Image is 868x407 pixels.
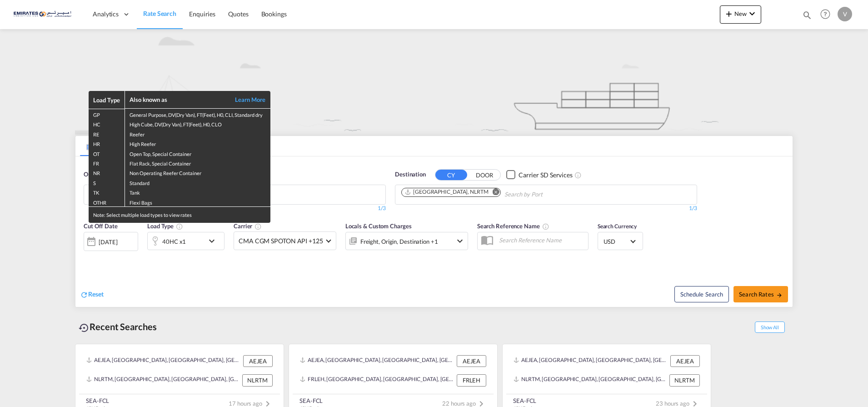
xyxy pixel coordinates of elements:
td: General Purpose, DV(Dry Van), FT(Feet), H0, CLI, Standard dry [125,109,270,119]
div: Note: Select multiple load types to view rates [89,207,270,223]
a: Learn More [225,95,266,104]
td: Flat Rack, Special Container [125,158,270,167]
td: HC [89,119,125,128]
td: GP [89,109,125,119]
td: Flexi Bags [125,197,270,207]
td: S [89,177,125,187]
td: High Cube, DV(Dry Van), FT(Feet), H0, CLO [125,119,270,128]
td: FR [89,158,125,167]
td: HR [89,138,125,148]
th: Load Type [89,91,125,109]
td: NR [89,167,125,177]
td: OT [89,148,125,158]
td: Tank [125,187,270,196]
td: Standard [125,177,270,187]
td: Non Operating Reefer Container [125,167,270,177]
td: TK [89,187,125,196]
td: Open Top, Special Container [125,148,270,158]
div: Also known as [130,95,225,104]
td: RE [89,129,125,138]
td: High Reefer [125,138,270,148]
td: OTHR [89,197,125,207]
td: Reefer [125,129,270,138]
